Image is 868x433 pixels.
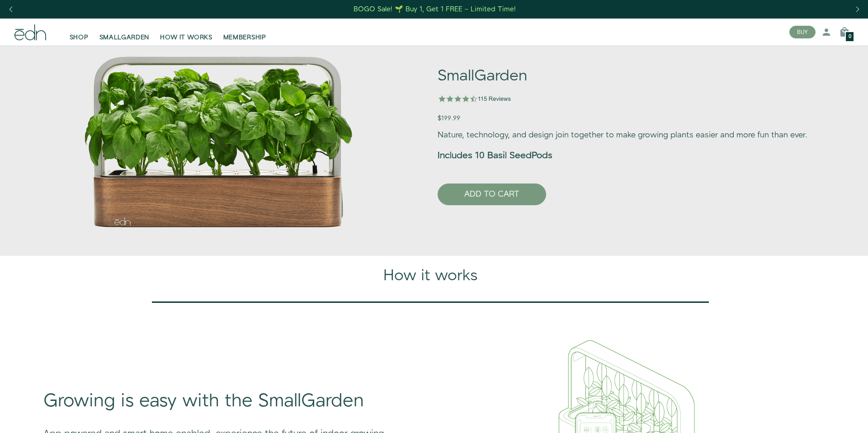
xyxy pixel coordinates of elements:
img: 4.5 star rating [438,94,513,105]
h5: $199.99 [438,115,826,122]
a: MEMBERSHIP [218,22,272,42]
button: BUY [789,26,816,38]
span: SHOP [70,33,89,42]
a: BOGO Sale! 🌱 Buy 1, Get 1 FREE – Limited Time! [353,2,517,16]
span: 0 [849,34,851,39]
span: MEMBERSHIP [223,33,266,42]
span: HOW IT WORKS [160,33,212,42]
p: Includes 10 Basil SeedPods [438,149,826,162]
div: BOGO Sale! 🌱 Buy 1, Get 1 FREE – Limited Time! [354,5,516,14]
h1: SmallGarden [438,68,826,85]
button: ADD TO CART [438,184,546,205]
a: SHOP [64,22,94,42]
p: Nature, technology, and design join together to make growing plants easier and more fun than ever. [438,129,826,141]
div: Growing is easy with the SmallGarden [43,388,412,414]
a: SMALLGARDEN [94,22,155,42]
div: How it works [33,265,828,287]
a: HOW IT WORKS [155,22,217,42]
span: SMALLGARDEN [99,33,150,42]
